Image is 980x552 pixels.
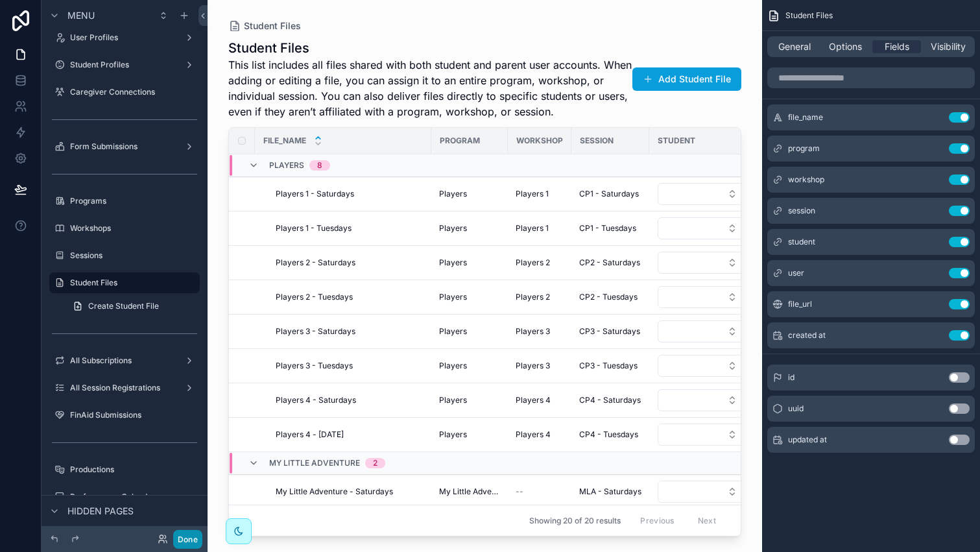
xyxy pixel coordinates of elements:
[269,458,360,468] span: My Little Adventure
[49,136,200,157] a: Form Submissions
[785,10,833,21] span: Student Files
[70,492,197,502] label: Performance Calendar
[658,136,695,146] span: Student
[49,459,200,480] a: Productions
[516,136,563,146] span: Workshop
[580,136,614,146] span: Session
[173,530,202,549] button: Done
[70,223,197,234] label: Workshops
[70,87,197,97] label: Caregiver Connections
[70,196,197,206] label: Programs
[70,250,197,261] label: Sessions
[70,383,179,393] label: All Session Registrations
[529,516,621,526] span: Showing 20 of 20 results
[49,486,200,507] a: Performance Calendar
[70,410,197,420] label: FinAid Submissions
[49,272,200,293] a: Student Files
[67,505,134,518] span: Hidden pages
[788,435,827,445] span: updated at
[788,174,824,185] span: workshop
[788,143,820,154] span: program
[788,299,812,309] span: file_url
[70,464,197,475] label: Productions
[70,278,192,288] label: Student Files
[885,40,909,53] span: Fields
[67,9,95,22] span: Menu
[829,40,862,53] span: Options
[788,372,795,383] span: id
[440,136,480,146] span: Program
[70,141,179,152] label: Form Submissions
[269,160,304,171] span: Players
[263,136,306,146] span: File_name
[317,160,322,171] div: 8
[70,32,179,43] label: User Profiles
[931,40,966,53] span: Visibility
[788,403,804,414] span: uuid
[788,206,815,216] span: session
[65,296,200,317] a: Create Student File
[788,268,804,278] span: user
[88,301,159,311] span: Create Student File
[49,350,200,371] a: All Subscriptions
[788,237,815,247] span: student
[49,27,200,48] a: User Profiles
[788,330,826,341] span: created at
[70,355,179,366] label: All Subscriptions
[49,378,200,398] a: All Session Registrations
[49,82,200,102] a: Caregiver Connections
[70,60,179,70] label: Student Profiles
[49,245,200,266] a: Sessions
[49,218,200,239] a: Workshops
[778,40,811,53] span: General
[49,54,200,75] a: Student Profiles
[788,112,823,123] span: file_name
[49,191,200,211] a: Programs
[373,458,377,468] div: 2
[49,405,200,426] a: FinAid Submissions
